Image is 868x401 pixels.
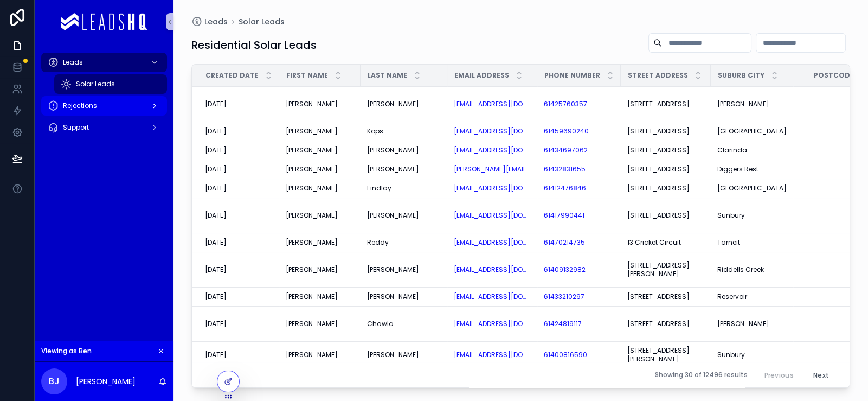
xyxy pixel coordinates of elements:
span: Solar Leads [239,16,285,27]
a: [EMAIL_ADDRESS][DOMAIN_NAME] [454,127,531,136]
a: [STREET_ADDRESS] [627,165,704,174]
a: 3,431 [800,265,868,274]
a: [DATE] [205,127,273,136]
a: [PERSON_NAME] [286,127,354,136]
a: [PERSON_NAME] [367,351,441,359]
span: Tarneit [717,238,740,247]
a: [PERSON_NAME] [367,146,441,155]
a: 3,169 [800,146,868,155]
span: Reservoir [717,292,747,301]
a: 61425760357 [544,100,587,109]
a: 3,427 [800,165,868,174]
a: Diggers Rest [717,165,787,174]
p: [PERSON_NAME] [76,376,136,387]
a: [STREET_ADDRESS] [627,127,704,136]
a: [EMAIL_ADDRESS][DOMAIN_NAME] [454,265,531,274]
a: [PERSON_NAME] [286,265,354,274]
div: scrollable content [35,43,173,155]
a: [PERSON_NAME] [367,292,441,301]
span: 3,429 [800,351,868,359]
a: [DATE] [205,146,273,155]
a: 61470214735 [544,238,614,247]
a: 3,029 [800,238,868,247]
a: 61409132982 [544,265,614,274]
span: Email Address [454,71,509,80]
a: 3,804 [800,100,868,109]
span: [PERSON_NAME] [286,146,338,155]
span: [PERSON_NAME] [286,100,338,109]
span: [PERSON_NAME] [286,184,338,193]
span: [DATE] [205,292,227,301]
span: [DATE] [205,127,227,136]
span: [PERSON_NAME] [367,265,419,274]
span: [PERSON_NAME] [286,320,338,328]
span: 3,159 [800,127,868,136]
a: [EMAIL_ADDRESS][DOMAIN_NAME] [454,292,531,301]
a: [STREET_ADDRESS] [627,184,704,193]
a: [DATE] [205,320,273,328]
a: 61459690240 [544,127,589,136]
span: [PERSON_NAME] [367,146,419,155]
a: [EMAIL_ADDRESS][DOMAIN_NAME] [454,146,531,155]
img: App logo [61,13,147,30]
span: [DATE] [205,146,227,155]
a: Reservoir [717,292,787,301]
span: Leads [204,16,228,27]
span: [STREET_ADDRESS] [627,146,690,155]
span: Clarinda [717,146,747,155]
a: [EMAIL_ADDRESS][DOMAIN_NAME] [454,184,531,193]
span: Last Name [368,71,407,80]
a: [EMAIL_ADDRESS][DOMAIN_NAME] [454,100,531,109]
a: [STREET_ADDRESS][PERSON_NAME] [627,346,704,364]
a: [PERSON_NAME] [286,146,354,155]
a: 61433210297 [544,292,584,301]
a: 61433210297 [544,292,614,301]
span: [PERSON_NAME] [367,165,419,174]
a: [STREET_ADDRESS] [627,320,704,328]
span: 3,804 [800,320,868,328]
a: Sunbury [717,211,787,220]
a: Solar Leads [54,74,167,94]
span: 3,016 [800,184,868,193]
a: [PERSON_NAME][EMAIL_ADDRESS][DOMAIN_NAME] [454,165,531,174]
a: [PERSON_NAME] [286,165,354,174]
a: [GEOGRAPHIC_DATA] [717,184,787,193]
span: [DATE] [205,320,227,328]
span: [PERSON_NAME] [286,165,338,174]
a: 61470214735 [544,238,585,247]
a: 61425760357 [544,100,614,109]
a: 61432831655 [544,165,586,174]
a: Chawla [367,320,441,328]
span: Chawla [367,320,394,328]
a: [STREET_ADDRESS] [627,100,704,109]
span: [STREET_ADDRESS][PERSON_NAME] [627,261,704,278]
span: [PERSON_NAME] [367,292,419,301]
a: [PERSON_NAME] [286,292,354,301]
a: [DATE] [205,165,273,174]
a: Tarneit [717,238,787,247]
span: 3,073 [800,292,868,301]
a: [PERSON_NAME] [286,184,354,193]
a: [EMAIL_ADDRESS][DOMAIN_NAME] [454,351,531,359]
span: Sunbury [717,211,745,220]
a: [PERSON_NAME] [367,165,441,174]
a: Rejections [41,96,167,116]
span: [PERSON_NAME] [367,351,419,359]
a: [EMAIL_ADDRESS][DOMAIN_NAME] [454,320,531,328]
span: Kops [367,127,383,136]
span: Solar Leads [76,80,115,88]
a: 61459690240 [544,127,614,136]
a: Support [41,118,167,137]
a: 3,429 [800,211,868,220]
a: [PERSON_NAME] [367,211,441,220]
span: Rejections [63,101,97,110]
span: Reddy [367,238,389,247]
a: 61424819117 [544,320,614,328]
span: Sunbury [717,351,745,359]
